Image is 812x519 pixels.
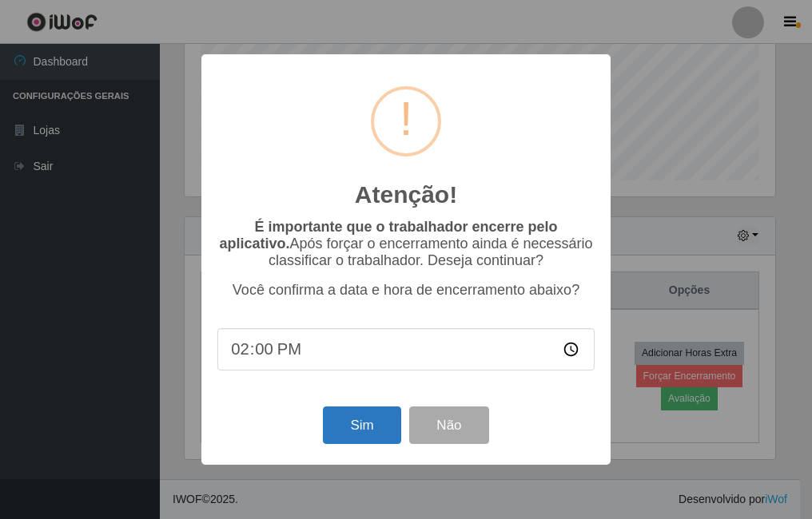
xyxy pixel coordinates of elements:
button: Não [409,406,488,444]
p: Após forçar o encerramento ainda é necessário classificar o trabalhador. Deseja continuar? [217,219,595,269]
b: É importante que o trabalhador encerre pelo aplicativo. [219,219,557,252]
button: Sim [323,406,400,444]
h2: Atenção! [355,180,457,209]
p: Você confirma a data e hora de encerramento abaixo? [217,282,595,299]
